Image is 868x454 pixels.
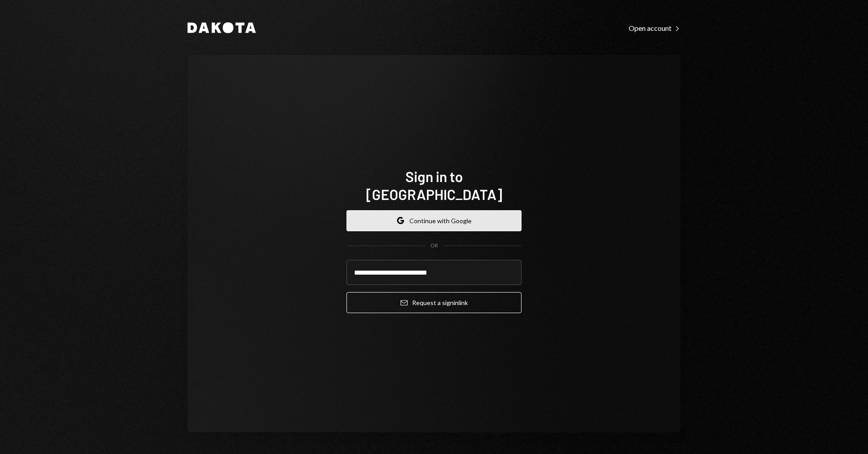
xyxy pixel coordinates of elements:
[629,24,680,33] div: Open account
[629,23,680,33] a: Open account
[346,292,522,313] button: Request a signinlink
[346,167,522,203] h1: Sign in to [GEOGRAPHIC_DATA]
[346,210,522,231] button: Continue with Google
[430,242,438,250] div: OR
